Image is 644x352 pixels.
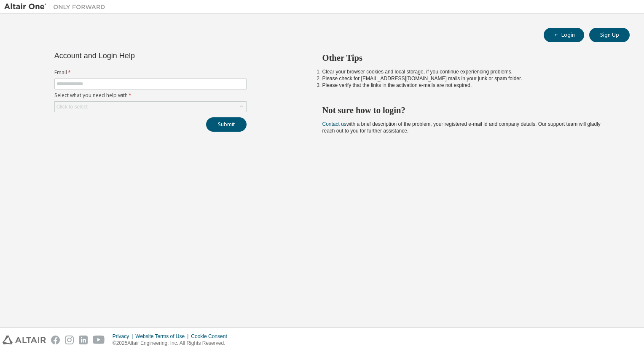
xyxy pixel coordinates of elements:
[544,28,584,42] button: Login
[322,121,346,127] a: Contact us
[322,121,601,134] span: with a brief description of the problem, your registered e-mail id and company details. Our suppo...
[54,52,208,59] div: Account and Login Help
[589,28,630,42] button: Sign Up
[54,69,247,76] label: Email
[54,92,247,99] label: Select what you need help with
[322,68,615,75] li: Clear your browser cookies and local storage, if you continue experiencing problems.
[93,336,105,344] img: youtube.svg
[113,333,135,340] div: Privacy
[4,3,110,11] img: Altair One
[322,75,615,82] li: Please check for [EMAIL_ADDRESS][DOMAIN_NAME] mails in your junk or spam folder.
[322,52,615,63] h2: Other Tips
[191,333,232,340] div: Cookie Consent
[113,340,232,347] p: © 2025 Altair Engineering, Inc. All Rights Reserved.
[3,336,46,344] img: altair_logo.svg
[55,102,246,112] div: Click to select
[322,105,615,116] h2: Not sure how to login?
[51,336,60,344] img: facebook.svg
[206,117,247,132] button: Submit
[322,82,615,89] li: Please verify that the links in the activation e-mails are not expired.
[56,103,88,110] div: Click to select
[65,336,74,344] img: instagram.svg
[79,336,88,344] img: linkedin.svg
[135,333,191,340] div: Website Terms of Use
